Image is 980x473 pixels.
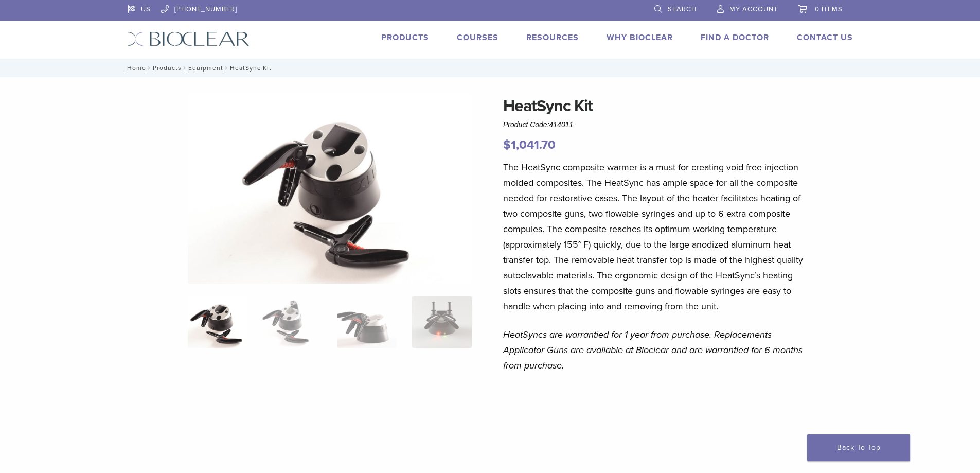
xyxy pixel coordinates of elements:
a: Courses [457,32,498,43]
a: Home [124,64,146,72]
a: Contact Us [797,32,853,43]
a: Resources [526,32,579,43]
em: HeatSyncs are warrantied for 1 year from purchase. Replacements Applicator Guns are available at ... [503,329,803,371]
span: / [223,65,230,71]
p: The HeatSync composite warmer is a must for creating void free injection molded composites. The H... [503,160,806,314]
a: Back To Top [807,434,910,461]
a: Products [381,32,429,43]
span: My Account [729,5,778,13]
span: / [182,65,188,71]
a: Equipment [188,64,223,72]
span: Search [668,5,697,13]
span: 0 items [815,5,843,13]
img: Bioclear [128,31,250,46]
img: HeatSync Kit - Image 3 [337,296,397,348]
bdi: 1,041.70 [503,137,556,152]
img: HeatSync Kit - Image 2 [262,296,322,348]
img: HeatSync Kit - Image 4 [412,296,471,348]
span: / [146,65,153,71]
a: Find A Doctor [701,32,769,43]
nav: HeatSync Kit [120,59,861,77]
span: 414011 [549,120,574,129]
span: $ [503,137,511,152]
h1: HeatSync Kit [503,94,806,118]
img: HeatSync Kit-4 [188,94,472,284]
img: HeatSync-Kit-4-324x324.jpg [188,296,247,348]
a: Products [153,64,182,72]
span: Product Code: [503,120,573,129]
a: Why Bioclear [607,32,673,43]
